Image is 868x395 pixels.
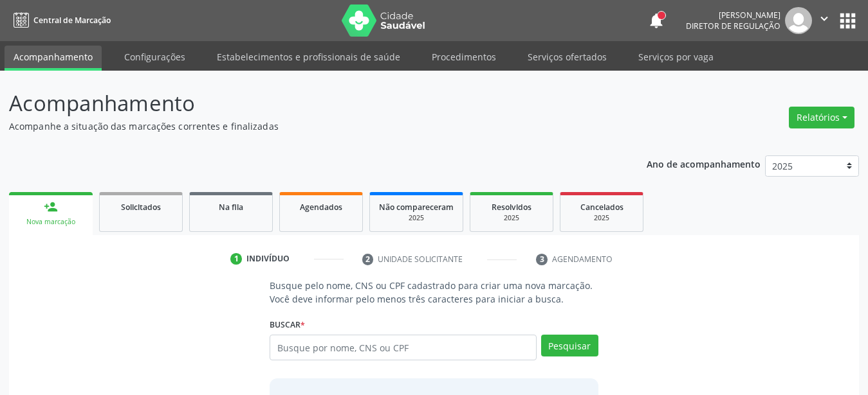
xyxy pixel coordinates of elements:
div: 2025 [569,213,634,223]
a: Central de Marcação [9,10,111,31]
span: Solicitados [121,202,161,213]
a: Procedimentos [423,46,505,68]
a: Serviços por vaga [629,46,723,68]
img: img [785,7,812,34]
p: Acompanhe a situação das marcações correntes e finalizadas [9,119,604,133]
a: Estabelecimentos e profissionais de saúde [208,46,409,68]
div: [PERSON_NAME] [686,10,780,21]
span: Na fila [219,202,243,213]
button: notifications [647,12,665,30]
button:  [812,7,836,34]
div: Indivíduo [246,253,290,265]
div: 1 [230,253,242,265]
p: Ano de acompanhamento [647,155,761,171]
label: Buscar [270,315,305,335]
span: Não compareceram [379,202,454,213]
i:  [817,12,831,26]
p: Busque pelo nome, CNS ou CPF cadastrado para criar uma nova marcação. Você deve informar pelo men... [270,279,598,306]
button: apps [836,10,859,32]
span: Resolvidos [492,202,531,213]
span: Cancelados [580,202,623,213]
div: 2025 [379,213,454,223]
span: Diretor de regulação [686,21,780,31]
input: Busque por nome, CNS ou CPF [270,335,537,360]
button: Pesquisar [541,335,598,356]
div: Nova marcação [18,217,84,227]
div: person_add [44,200,58,214]
span: Agendados [300,202,342,213]
button: Relatórios [789,107,854,128]
div: 2025 [479,213,544,223]
a: Serviços ofertados [519,46,616,68]
span: Central de Marcação [33,15,111,26]
a: Configurações [115,46,194,68]
p: Acompanhamento [9,87,604,119]
a: Acompanhamento [5,46,102,71]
